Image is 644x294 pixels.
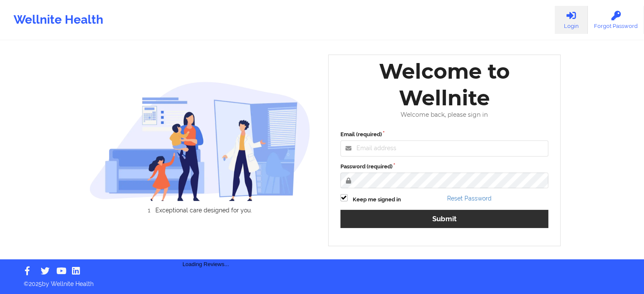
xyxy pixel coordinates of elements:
label: Password (required) [340,162,549,171]
p: © 2025 by Wellnite Health [18,274,626,288]
button: Submit [340,210,549,228]
label: Email (required) [340,130,549,139]
a: Forgot Password [588,6,644,34]
div: Welcome to Wellnite [334,58,555,111]
div: Welcome back, please sign in [334,111,555,118]
input: Email address [340,140,549,157]
div: Loading Reviews... [89,228,322,269]
a: Login [555,6,588,34]
img: wellnite-auth-hero_200.c722682e.png [89,81,310,201]
li: Exceptional care designed for you. [97,207,310,214]
label: Keep me signed in [353,195,401,204]
a: Reset Password [447,195,492,202]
